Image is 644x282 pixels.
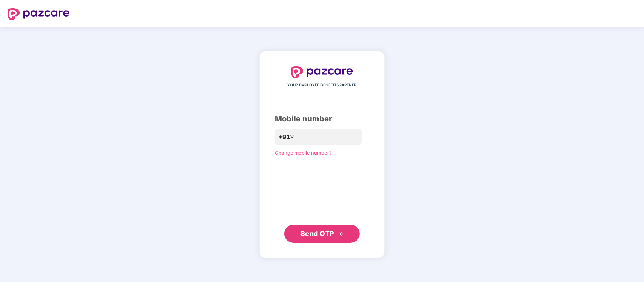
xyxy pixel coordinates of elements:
[275,150,332,156] a: Change mobile number?
[284,225,360,243] button: Send OTPdouble-right
[288,82,357,88] span: YOUR EMPLOYEE BENEFITS PARTNER
[291,66,353,78] img: logo
[279,132,290,142] span: +91
[275,113,369,125] div: Mobile number
[8,8,69,20] img: logo
[339,232,344,237] span: double-right
[290,135,294,139] span: down
[300,230,334,238] span: Send OTP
